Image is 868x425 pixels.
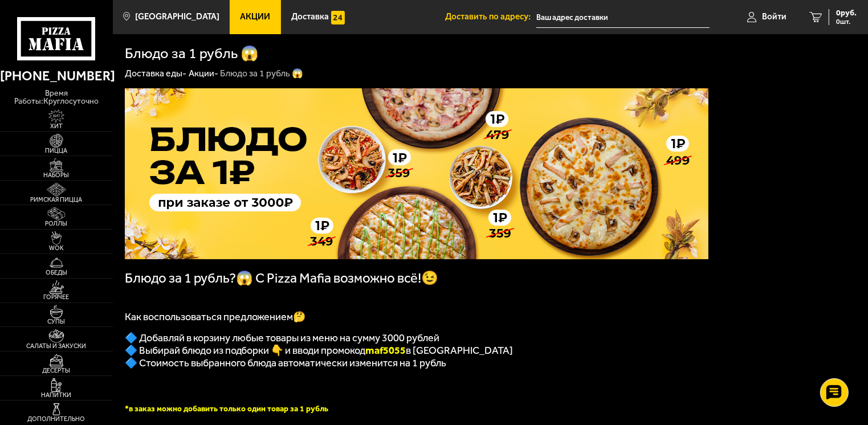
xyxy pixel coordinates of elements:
[125,270,255,286] span: Блюдо за 1 рубль?😱
[762,13,787,21] span: Войти
[125,357,446,369] span: 🔷 Стоимость выбранного блюда автоматически изменится на 1 рубль
[291,13,329,21] span: Доставка
[125,344,513,357] span: 🔷 Выбирай блюдо из подборки 👇 и вводи промокод в [GEOGRAPHIC_DATA]
[365,344,406,357] b: maf5055
[836,18,857,25] span: 0 шт.
[536,7,710,28] input: Ваш адрес доставки
[125,332,439,344] span: 🔷 Добавляй в корзину любые товары из меню на сумму 3000 рублей
[241,13,271,21] span: Акции
[255,270,438,286] span: С Pizza Mafia возможно всё!😉
[125,68,186,79] a: Доставка еды-
[836,9,857,17] span: 0 руб.
[135,13,219,21] span: [GEOGRAPHIC_DATA]
[445,13,536,21] span: Доставить по адресу:
[125,46,259,60] h1: Блюдо за 1 рубль 😱
[189,68,218,79] a: Акции-
[125,310,305,323] span: Как воспользоваться предложением🤔
[125,404,328,414] b: *в заказ можно добавить только один товар за 1 рубль
[125,88,708,259] img: 1024x1024
[220,68,303,80] div: Блюдо за 1 рубль 😱
[331,11,345,24] img: 15daf4d41897b9f0e9f617042186c801.svg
